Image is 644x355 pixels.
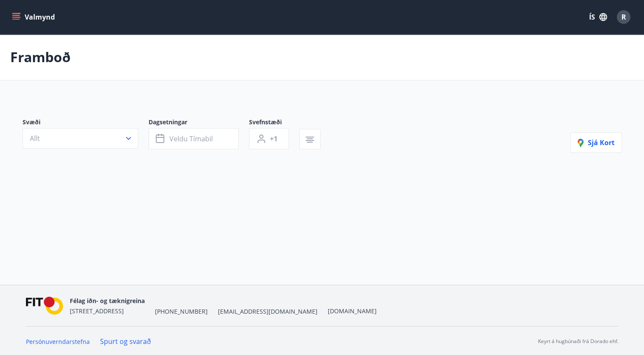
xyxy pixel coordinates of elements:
button: R [613,7,634,27]
span: Svefnstæði [249,118,299,128]
span: Veldu tímabil [169,134,213,143]
button: +1 [249,128,289,149]
img: FPQVkF9lTnNbbaRSFyT17YYeljoOGk5m51IhT0bO.png [26,297,63,315]
span: Svæði [23,118,149,128]
button: Sjá kort [570,132,622,153]
span: [PHONE_NUMBER] [155,307,208,316]
button: menu [10,9,58,25]
p: Framboð [10,48,71,66]
button: ÍS [584,9,612,25]
a: [DOMAIN_NAME] [328,307,377,315]
span: Félag iðn- og tæknigreina [70,297,145,305]
a: Persónuverndarstefna [26,338,90,346]
button: Veldu tímabil [149,128,239,149]
span: Dagsetningar [149,118,249,128]
span: [EMAIL_ADDRESS][DOMAIN_NAME] [218,307,318,316]
span: [STREET_ADDRESS] [70,307,124,315]
button: Allt [23,128,138,149]
a: Spurt og svarað [100,337,151,346]
span: Sjá kort [578,138,615,147]
span: R [621,12,626,22]
span: +1 [270,134,278,143]
span: Allt [30,134,40,143]
p: Keyrt á hugbúnaði frá Dorado ehf. [538,338,618,345]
